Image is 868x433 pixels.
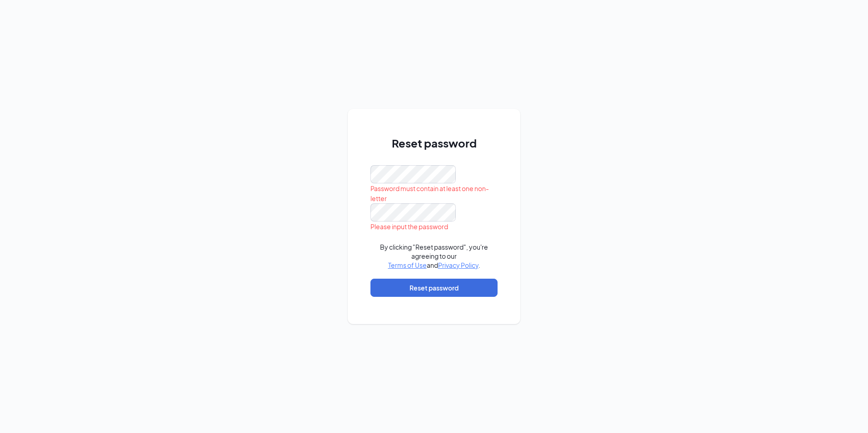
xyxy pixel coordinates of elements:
div: By clicking "Reset password", you're agreeing to our and . [370,242,498,270]
h1: Reset password [370,135,498,151]
a: Terms of Use [388,261,427,269]
div: Password must contain at least one non-letter [370,183,498,203]
div: Please input the password [370,221,498,231]
button: Reset password [370,279,498,297]
a: Privacy Policy [438,261,478,269]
